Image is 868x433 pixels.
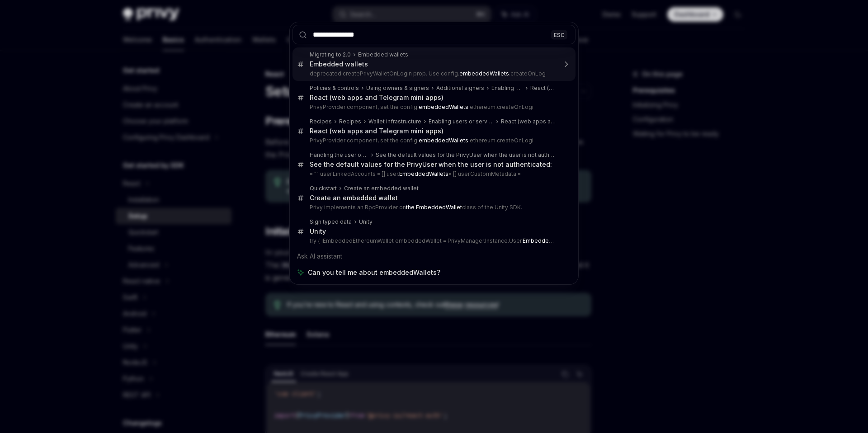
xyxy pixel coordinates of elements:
div: React (web apps and Telegram mini apps) [530,85,557,92]
div: Embedded wallets [358,51,408,58]
p: = "" user.LinkedAccounts = [] user. = [] user.CustomMetadata = [310,170,557,178]
div: Using owners & signers [366,85,429,92]
div: Recipes [339,118,361,125]
div: Additional signers [436,85,484,92]
div: Handling the user object [310,151,368,159]
div: React (web apps and Telegram mini apps) [310,94,443,102]
div: Wallet infrastructure [368,118,421,125]
b: embeddedWallets [419,104,468,110]
div: Recipes [310,118,332,125]
div: Unity [310,227,326,235]
div: Quickstart [310,185,337,192]
div: See the default values for the PrivyUser when the user is not authenticated: [310,160,552,169]
div: Ask AI assistant [292,248,576,264]
b: embeddedWallets [459,70,509,77]
p: deprecated createPrivyWalletOnLogin prop. Use config. .createOnLog [310,70,557,77]
p: try { IEmbeddedEthereumWallet embeddedWallet = PrivyManager.Instance.User. [310,237,557,245]
div: Embedded wallets [310,60,368,68]
div: See the default values for the PrivyUser when the user is not authenticated: [376,151,557,159]
b: the EmbeddedWallet [406,204,462,211]
div: Create an embedded wallet [344,185,419,192]
b: EmbeddedWallets [399,170,448,177]
p: PrivyProvider component, set the config. .ethereum.createOnLogi [310,104,557,111]
div: React (web apps and Telegram mini apps) [310,127,443,135]
div: React (web apps and Telegram mini apps) [501,118,557,125]
p: PrivyProvider component, set the config. .ethereum.createOnLogi [310,137,557,144]
div: Create an embedded wallet [310,194,398,202]
div: ESC [551,30,567,39]
b: embeddedWallets [419,137,468,144]
b: EmbeddedWall [523,237,563,244]
div: Sign typed data [310,218,352,226]
div: Policies & controls [310,85,359,92]
div: Migrating to 2.0 [310,51,351,58]
div: Enabling users or servers to execute transactions [491,85,523,92]
p: Privy implements an RpcProvider on class of the Unity SDK. [310,204,557,211]
span: Can you tell me about embeddedWallets? [308,268,440,277]
div: Enabling users or servers to execute transactions [429,118,494,125]
div: Unity [359,218,373,226]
